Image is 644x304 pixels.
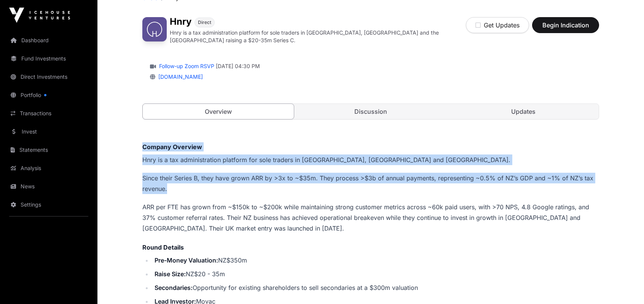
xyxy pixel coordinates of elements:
[155,270,186,278] strong: Raise Size:
[532,25,599,32] a: Begin Indication
[142,202,599,234] p: ARR per FTE has grown from ~$150k to ~$200k while maintaining strong customer metrics across ~60k...
[6,160,91,177] a: Analysis
[152,269,599,279] li: NZ$20 - 35m
[216,62,260,70] span: [DATE] 04:30 PM
[155,73,203,80] a: [DOMAIN_NAME]
[6,32,91,49] a: Dashboard
[6,123,91,140] a: Invest
[198,19,211,25] span: Direct
[142,173,599,194] p: Since their Series B, they have grown ARR by >3x to ~$35m. They process >$3b of annual payments, ...
[6,142,91,158] a: Statements
[170,17,191,27] h1: Hnry
[142,154,599,165] p: Hnry is a tax administration platform for sole traders in [GEOGRAPHIC_DATA], [GEOGRAPHIC_DATA] an...
[532,17,599,33] button: Begin Indication
[606,267,644,304] iframe: Chat Widget
[158,62,214,70] a: Follow-up Zoom RSVP
[142,17,167,41] img: Hnry
[6,178,91,195] a: News
[142,244,184,251] strong: Round Details
[6,68,91,85] a: Direct Investments
[295,104,446,119] a: Discussion
[6,105,91,122] a: Transactions
[155,256,218,264] strong: Pre-Money Valuation:
[155,284,193,291] strong: Secondaries:
[152,255,599,266] li: NZ$350m
[142,143,202,151] strong: Company Overview
[9,8,70,23] img: Icehouse Ventures Logo
[6,196,91,213] a: Settings
[143,104,599,119] nav: Tabs
[142,103,294,119] a: Overview
[466,17,529,33] button: Get Updates
[6,87,91,103] a: Portfolio
[542,21,590,30] span: Begin Indication
[448,104,599,119] a: Updates
[6,50,91,67] a: Fund Investments
[170,29,466,44] p: Hnry is a tax administration platform for sole traders in [GEOGRAPHIC_DATA], [GEOGRAPHIC_DATA] an...
[152,282,599,293] li: Opportunity for existing shareholders to sell secondaries at a $300m valuation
